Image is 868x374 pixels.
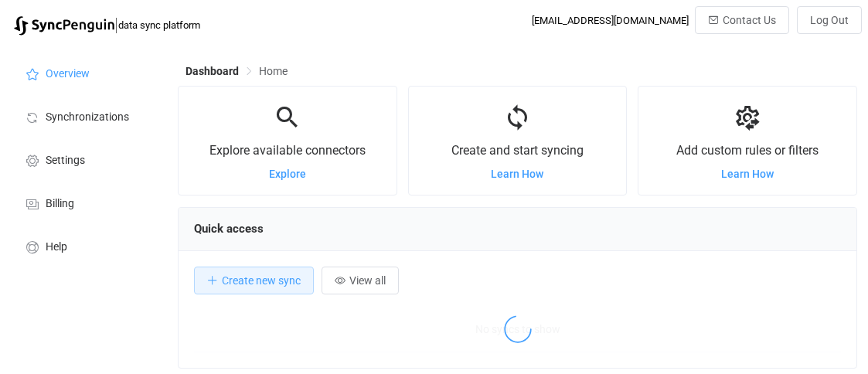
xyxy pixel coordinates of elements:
div: [EMAIL_ADDRESS][DOMAIN_NAME] [532,15,689,26]
a: Help [8,224,162,267]
span: Log Out [810,14,849,26]
span: Synchronizations [46,111,129,124]
span: Create new sync [222,274,301,287]
span: Quick access [194,222,264,236]
span: Contact Us [723,14,776,26]
a: Explore [269,168,306,180]
span: Billing [46,198,74,210]
span: View all [349,274,386,287]
a: Learn How [721,168,774,180]
span: Dashboard [186,65,239,77]
a: Billing [8,181,162,224]
span: Explore available connectors [209,143,366,158]
img: syncpenguin.svg [14,16,114,36]
a: Learn How [491,168,543,180]
span: Overview [46,68,90,80]
a: Synchronizations [8,94,162,138]
span: data sync platform [118,19,200,31]
span: | [114,14,118,36]
span: Add custom rules or filters [676,143,819,158]
div: Breadcrumb [186,66,288,76]
button: Contact Us [695,6,789,34]
a: Overview [8,51,162,94]
span: Help [46,241,67,253]
span: Settings [46,155,85,167]
button: Create new sync [194,267,314,294]
a: |data sync platform [14,14,200,36]
span: Create and start syncing [451,143,584,158]
a: Settings [8,138,162,181]
span: Home [259,65,288,77]
button: View all [322,267,399,294]
button: Log Out [797,6,862,34]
